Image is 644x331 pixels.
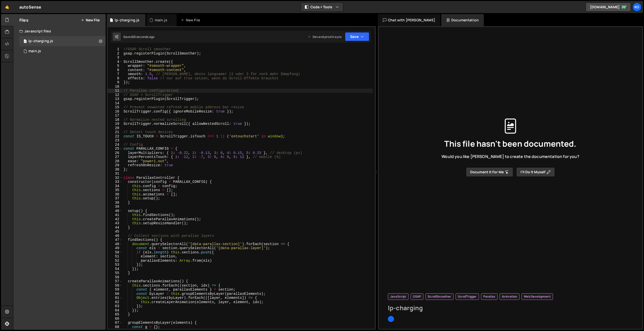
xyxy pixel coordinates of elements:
[502,295,517,299] span: Animation
[108,114,123,118] div: 17
[108,325,123,329] div: 68
[108,151,123,155] div: 26
[19,4,41,10] div: autoSense
[108,105,123,109] div: 15
[108,93,123,97] div: 12
[108,238,123,242] div: 47
[108,64,123,68] div: 5
[108,97,123,101] div: 13
[108,275,123,280] div: 56
[108,159,123,163] div: 28
[108,292,123,296] div: 60
[108,312,123,317] div: 65
[108,284,123,288] div: 58
[108,143,123,147] div: 24
[108,109,123,114] div: 16
[428,295,451,299] span: ScrollSmoother
[345,32,369,41] button: Save
[301,3,343,12] button: Code + Tools
[632,3,641,12] a: KO
[108,101,123,105] div: 14
[108,242,123,246] div: 48
[458,295,477,299] span: ScrollTrigger
[108,60,123,64] div: 4
[108,230,123,234] div: 45
[108,217,123,222] div: 42
[81,18,100,22] button: New File
[1,1,13,13] a: 🤙
[108,85,123,89] div: 10
[108,76,123,81] div: 8
[108,205,123,209] div: 39
[108,89,123,93] div: 11
[108,72,123,76] div: 7
[441,154,579,159] span: Would you like [PERSON_NAME] to create the documentation for you?
[108,47,123,51] div: 1
[108,196,123,201] div: 37
[108,271,123,275] div: 55
[108,176,123,180] div: 32
[108,321,123,325] div: 67
[108,168,123,172] div: 30
[108,147,123,151] div: 25
[108,56,123,60] div: 3
[308,35,342,39] div: Dev and prod in sync
[108,304,123,308] div: 63
[13,26,106,36] div: Javascript files
[108,221,123,226] div: 43
[390,295,406,299] span: JavaScript
[108,234,123,238] div: 46
[19,46,106,56] div: 16698/45622.js
[108,118,123,122] div: 18
[108,213,123,217] div: 41
[181,18,202,23] div: New File
[108,246,123,250] div: 49
[28,39,53,43] div: lp-charging.js
[123,35,154,39] div: Saved
[108,192,123,197] div: 36
[108,279,123,284] div: 57
[108,201,123,205] div: 38
[108,250,123,255] div: 50
[155,18,167,23] div: main.js
[19,17,28,23] h2: Files
[108,308,123,313] div: 64
[108,180,123,184] div: 33
[108,300,123,304] div: 62
[108,130,123,134] div: 21
[108,188,123,192] div: 35
[524,295,550,299] span: Web Development
[413,295,421,299] span: GSAP
[388,304,633,312] h2: lp-charging
[108,209,123,213] div: 40
[108,134,123,139] div: 22
[108,288,123,292] div: 59
[108,126,123,130] div: 20
[108,317,123,321] div: 66
[115,18,139,23] div: lp-charging.js
[108,68,123,72] div: 6
[108,267,123,271] div: 54
[108,80,123,85] div: 9
[108,163,123,168] div: 29
[108,184,123,188] div: 34
[19,36,106,46] div: 16698/45623.js
[108,138,123,143] div: 23
[28,49,41,53] div: main.js
[466,167,513,177] button: Document it for me
[108,51,123,56] div: 2
[483,295,495,299] span: Parallax
[441,14,484,26] div: Documentation
[108,259,123,263] div: 52
[444,140,576,148] span: This file hasn't been documented.
[108,172,123,176] div: 31
[108,226,123,230] div: 44
[108,122,123,126] div: 19
[108,155,123,159] div: 27
[108,296,123,300] div: 61
[132,35,154,39] div: 26 seconds ago
[24,40,27,44] span: 1
[108,263,123,267] div: 53
[108,254,123,259] div: 51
